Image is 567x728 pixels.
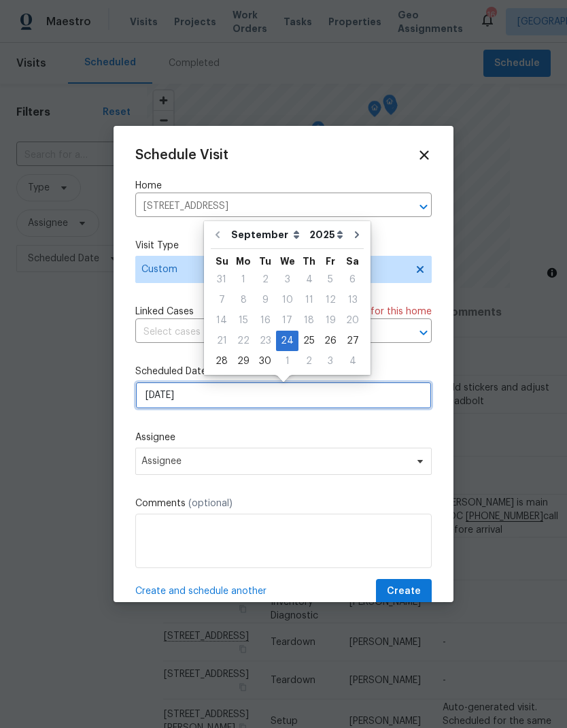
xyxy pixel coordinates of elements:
[233,291,254,310] div: 8
[211,351,233,371] div: Sun Sep 28 2025
[135,431,432,444] label: Assignee
[135,196,394,217] input: Enter in an address
[276,270,298,289] div: 3
[320,351,341,371] div: Fri Oct 03 2025
[135,497,432,510] label: Comments
[341,270,364,289] div: 6
[211,331,233,350] div: 21
[135,305,194,318] span: Linked Cases
[347,221,367,248] button: Go to next month
[211,352,233,371] div: 28
[254,331,276,350] div: 23
[254,311,276,330] div: 16
[276,352,298,371] div: 1
[320,270,341,289] div: 5
[135,322,394,343] input: Select cases
[276,310,298,331] div: Wed Sep 17 2025
[135,179,432,193] label: Home
[254,269,276,290] div: Tue Sep 02 2025
[254,331,276,351] div: Tue Sep 23 2025
[298,311,320,330] div: 18
[233,331,254,350] div: 22
[346,257,359,266] abbr: Saturday
[414,323,433,342] button: Open
[341,269,364,290] div: Sat Sep 06 2025
[320,291,341,310] div: 12
[280,257,295,266] abbr: Wednesday
[298,331,320,351] div: Thu Sep 25 2025
[207,221,228,248] button: Go to previous month
[216,257,228,266] abbr: Sunday
[320,352,341,371] div: 3
[341,291,364,310] div: 13
[320,310,341,331] div: Fri Sep 19 2025
[303,257,315,266] abbr: Thursday
[276,351,298,371] div: Wed Oct 01 2025
[320,331,341,350] div: 26
[298,351,320,371] div: Thu Oct 02 2025
[298,270,320,289] div: 4
[254,351,276,371] div: Tue Sep 30 2025
[233,290,254,310] div: Mon Sep 08 2025
[233,270,254,289] div: 1
[298,310,320,331] div: Thu Sep 18 2025
[341,352,364,371] div: 4
[306,225,347,245] select: Year
[276,331,298,351] div: Wed Sep 24 2025
[141,263,406,276] span: Custom
[254,270,276,289] div: 2
[298,290,320,310] div: Thu Sep 11 2025
[259,257,271,266] abbr: Tuesday
[276,331,298,350] div: 24
[135,382,432,409] input: M/D/YYYY
[135,365,432,378] label: Scheduled Date
[341,311,364,330] div: 20
[254,352,276,371] div: 30
[236,257,251,266] abbr: Monday
[341,310,364,331] div: Sat Sep 20 2025
[211,310,233,331] div: Sun Sep 14 2025
[188,499,233,508] span: (optional)
[320,290,341,310] div: Fri Sep 12 2025
[341,331,364,351] div: Sat Sep 27 2025
[141,456,408,467] span: Assignee
[376,579,432,604] button: Create
[320,311,341,330] div: 19
[233,352,254,371] div: 29
[211,269,233,290] div: Sun Aug 31 2025
[254,291,276,310] div: 9
[211,290,233,310] div: Sun Sep 07 2025
[135,584,267,598] span: Create and schedule another
[135,148,228,162] span: Schedule Visit
[211,331,233,351] div: Sun Sep 21 2025
[341,290,364,310] div: Sat Sep 13 2025
[254,290,276,310] div: Tue Sep 09 2025
[341,351,364,371] div: Sat Oct 04 2025
[320,269,341,290] div: Fri Sep 05 2025
[276,311,298,330] div: 17
[228,225,306,245] select: Month
[417,148,432,163] span: Close
[298,331,320,350] div: 25
[233,269,254,290] div: Mon Sep 01 2025
[211,270,233,289] div: 31
[320,331,341,351] div: Fri Sep 26 2025
[233,351,254,371] div: Mon Sep 29 2025
[298,291,320,310] div: 11
[254,310,276,331] div: Tue Sep 16 2025
[276,290,298,310] div: Wed Sep 10 2025
[211,311,233,330] div: 14
[276,291,298,310] div: 10
[233,331,254,351] div: Mon Sep 22 2025
[276,269,298,290] div: Wed Sep 03 2025
[387,583,421,600] span: Create
[414,197,433,216] button: Open
[341,331,364,350] div: 27
[298,269,320,290] div: Thu Sep 04 2025
[298,352,320,371] div: 2
[211,291,233,310] div: 7
[135,239,432,252] label: Visit Type
[233,310,254,331] div: Mon Sep 15 2025
[233,311,254,330] div: 15
[326,257,335,266] abbr: Friday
